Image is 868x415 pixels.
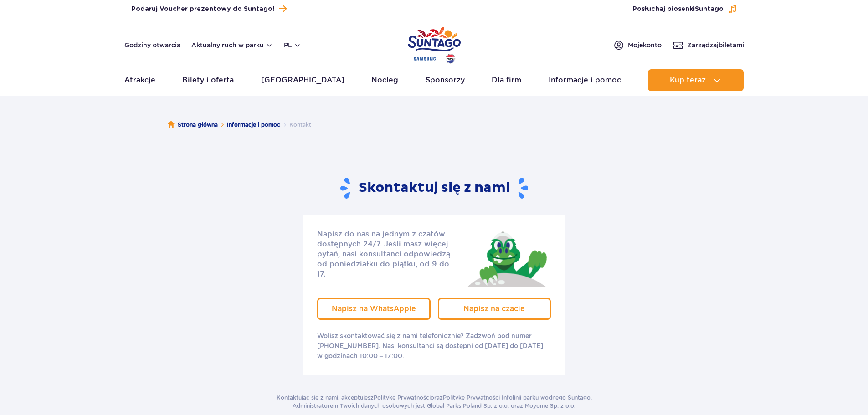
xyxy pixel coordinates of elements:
a: [GEOGRAPHIC_DATA] [261,69,344,91]
p: Kontaktując się z nami, akceptujesz oraz . Administratorem Twoich danych osobowych jest Global Pa... [277,394,592,410]
a: Politykę Prywatności Infolinii parku wodnego Suntago [443,394,591,401]
p: Wolisz skontaktować się z nami telefonicznie? Zadzwoń pod numer [PHONE_NUMBER]. Nasi konsultanci ... [317,331,551,361]
a: Zarządzajbiletami [673,40,744,51]
a: Mojekonto [613,40,662,51]
span: Moje konto [628,41,662,50]
button: pl [284,41,301,50]
span: Kup teraz [670,76,706,84]
a: Godziny otwarcia [124,41,180,50]
a: Strona główna [168,120,218,129]
button: Posłuchaj piosenkiSuntago [632,5,737,14]
a: Sponsorzy [426,69,465,91]
a: Politykę Prywatności [374,394,431,401]
a: Bilety i oferta [182,69,234,91]
span: Napisz na czacie [463,304,525,313]
a: Napisz na czacie [438,298,551,320]
img: Jay [462,229,551,287]
span: Napisz na WhatsAppie [332,304,416,313]
li: Kontakt [280,120,311,129]
button: Kup teraz [648,69,744,91]
button: Aktualny ruch w parku [191,41,273,49]
span: Posłuchaj piosenki [632,5,724,14]
a: Park of Poland [408,23,461,65]
a: Podaruj Voucher prezentowy do Suntago! [131,3,287,15]
a: Informacje i pomoc [549,69,621,91]
span: Zarządzaj biletami [687,41,744,50]
h2: Skontaktuj się z nami [340,177,528,200]
a: Informacje i pomoc [227,120,280,129]
a: Napisz na WhatsAppie [317,298,431,320]
a: Nocleg [371,69,398,91]
span: Podaruj Voucher prezentowy do Suntago! [131,5,274,14]
a: Atrakcje [124,69,155,91]
span: Suntago [695,6,724,12]
a: Dla firm [492,69,521,91]
p: Napisz do nas na jednym z czatów dostępnych 24/7. Jeśli masz więcej pytań, nasi konsultanci odpow... [317,229,459,279]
